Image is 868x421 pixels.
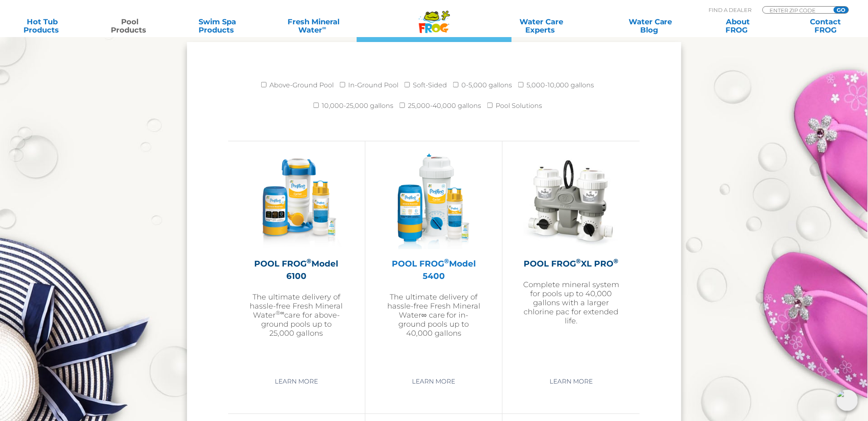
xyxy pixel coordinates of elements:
input: GO [834,7,849,13]
a: Water CareBlog [616,18,684,34]
a: Learn More [540,374,602,389]
a: Fresh MineralWater∞ [271,18,356,34]
h2: POOL FROG Model 6100 [249,257,344,282]
sup: ® [307,257,312,265]
sup: ∞ [322,24,326,31]
img: pool-frog-5400-featured-img-v2-300x300.png [386,154,482,249]
a: Learn More [265,374,328,389]
a: PoolProducts [96,18,164,34]
label: 25,000-40,000 gallons [408,98,481,114]
label: 0-5,000 gallons [461,77,512,94]
a: AboutFROG [704,18,772,34]
a: Hot TubProducts [8,18,76,34]
a: POOL FROG®XL PRO®Complete mineral system for pools up to 40,000 gallons with a larger chlorine pa... [523,154,619,368]
h2: POOL FROG Model 5400 [386,257,482,282]
sup: ® [576,257,581,265]
a: POOL FROG®Model 6100The ultimate delivery of hassle-free Fresh Mineral Water®∞care for above-grou... [249,154,344,368]
a: Learn More [402,374,465,389]
label: Soft-Sided [413,77,447,94]
a: Water CareExperts [486,18,597,34]
img: XL-PRO-v2-300x300.jpg [524,154,619,249]
label: Above-Ground Pool [269,77,334,94]
sup: ®∞ [276,309,284,316]
a: ContactFROG [792,18,860,34]
img: pool-frog-6100-featured-img-v3-300x300.png [249,154,344,249]
img: openIcon [837,390,858,411]
sup: ® [614,257,619,265]
label: In-Ground Pool [348,77,398,94]
a: Swim SpaProducts [183,18,251,34]
p: The ultimate delivery of hassle-free Fresh Mineral Water∞ care for in-ground pools up to 40,000 g... [386,292,482,338]
h2: POOL FROG XL PRO [523,257,619,270]
p: The ultimate delivery of hassle-free Fresh Mineral Water care for above-ground pools up to 25,000... [249,292,344,338]
label: 5,000-10,000 gallons [526,77,594,94]
label: 10,000-25,000 gallons [322,98,393,114]
label: Pool Solutions [496,98,542,114]
p: Find A Dealer [709,6,752,14]
p: Complete mineral system for pools up to 40,000 gallons with a larger chlorine pac for extended life. [523,280,619,325]
sup: ® [444,257,449,265]
input: Zip Code Form [769,7,825,14]
a: POOL FROG®Model 5400The ultimate delivery of hassle-free Fresh Mineral Water∞ care for in-ground ... [386,154,482,368]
